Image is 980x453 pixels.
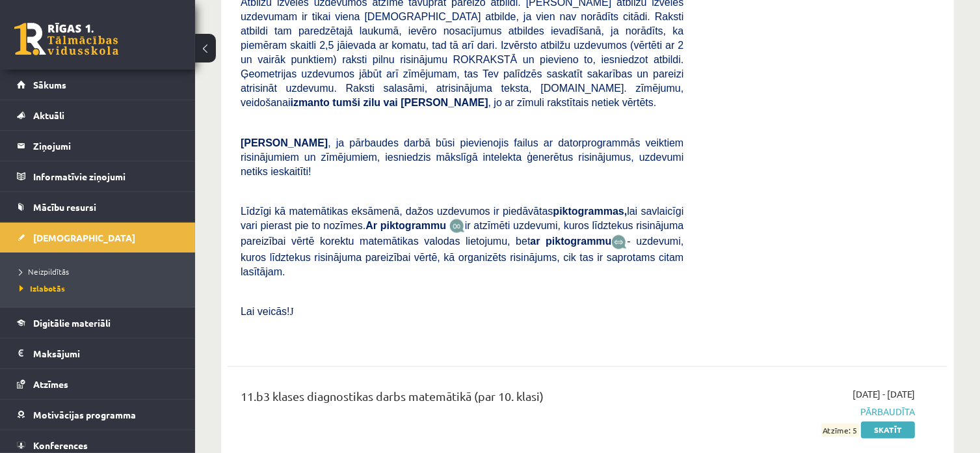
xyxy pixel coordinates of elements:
[291,97,330,108] b: izmanto
[33,79,66,90] span: Sākums
[553,206,627,217] b: piktogrammas,
[241,306,290,317] span: Lai veicās!
[17,369,179,399] a: Atzīmes
[33,378,68,390] span: Atzīmes
[241,206,683,231] span: Līdzīgi kā matemātikas eksāmenā, dažos uzdevumos ir piedāvātas lai savlaicīgi vari pierast pie to...
[241,388,683,412] div: 11.b3 klases diagnostikas darbs matemātikā (par 10. klasi)
[33,161,179,191] legend: Informatīvie ziņojumi
[17,223,179,253] a: [DEMOGRAPHIC_DATA]
[17,400,179,430] a: Motivācijas programma
[241,236,683,277] span: - uzdevumi, kuros līdztekus risinājuma pareizībai vērtē, kā organizēts risinājums, cik tas ir sap...
[20,266,69,277] span: Neizpildītās
[20,283,65,294] span: Izlabotās
[290,306,294,317] span: J
[530,236,611,247] b: ar piktogrammu
[861,422,915,439] a: Skatīt
[241,137,683,177] span: , ja pārbaudes darbā būsi pievienojis failus ar datorprogrammās veiktiem risinājumiem un zīmējumi...
[20,282,182,294] a: Izlabotās
[17,131,179,161] a: Ziņojumi
[33,409,136,420] span: Motivācijas programma
[17,100,179,130] a: Aktuāli
[33,338,179,368] legend: Maksājumi
[449,219,465,234] img: JfuEzvunn4EvwAAAAASUVORK5CYII=
[17,70,179,100] a: Sākums
[365,220,446,231] b: Ar piktogrammu
[611,235,627,250] img: wKvN42sLe3LLwAAAABJRU5ErkJggg==
[20,266,182,277] a: Neizpildītās
[17,161,179,191] a: Informatīvie ziņojumi
[33,232,135,243] span: [DEMOGRAPHIC_DATA]
[33,109,64,121] span: Aktuāli
[853,388,915,402] span: [DATE] - [DATE]
[17,308,179,338] a: Digitālie materiāli
[33,439,88,451] span: Konferences
[332,97,488,108] b: tumši zilu vai [PERSON_NAME]
[14,23,118,55] a: Rīgas 1. Tālmācības vidusskola
[241,137,328,148] span: [PERSON_NAME]
[33,201,96,213] span: Mācību resursi
[33,131,179,161] legend: Ziņojumi
[17,338,179,368] a: Maksājumi
[17,192,179,222] a: Mācību resursi
[821,424,859,437] span: Atzīme: 5
[703,405,915,419] span: Pārbaudīta
[33,317,111,329] span: Digitālie materiāli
